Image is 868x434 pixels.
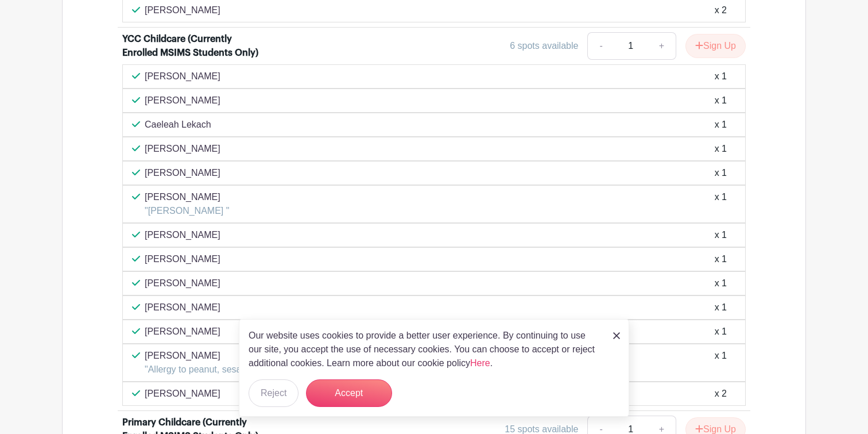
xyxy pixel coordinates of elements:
button: Sign Up [685,34,746,58]
div: x 1 [715,142,727,156]
p: [PERSON_NAME] [145,387,220,401]
p: [PERSON_NAME] [145,142,220,156]
p: [PERSON_NAME] [145,252,220,266]
div: x 1 [715,276,727,290]
button: Accept [306,379,392,407]
a: - [587,32,614,60]
p: [PERSON_NAME] [145,94,220,107]
div: x 1 [715,325,727,339]
p: Our website uses cookies to provide a better user experience. By continuing to use our site, you ... [249,329,601,370]
p: [PERSON_NAME] [145,228,220,242]
p: [PERSON_NAME] [145,276,220,290]
p: Caeleah Lekach [145,118,211,132]
p: "Allergy to peanut, sesame, dairy, egg (but we can pack her own dinner)" [145,363,440,377]
div: x 1 [715,166,727,180]
div: x 1 [715,190,727,218]
p: "[PERSON_NAME] " [145,204,229,218]
div: x 2 [715,387,727,401]
p: [PERSON_NAME] [145,325,220,339]
div: x 1 [715,252,727,266]
div: x 1 [715,349,727,377]
div: x 2 [715,3,727,17]
button: Reject [249,379,299,407]
div: x 1 [715,118,727,132]
div: YCC Childcare (Currently Enrolled MSIMS Students Only) [122,32,265,60]
p: [PERSON_NAME] [145,166,220,180]
div: x 1 [715,70,727,83]
div: x 1 [715,94,727,107]
p: [PERSON_NAME] [145,349,440,363]
p: [PERSON_NAME] [145,301,220,314]
div: x 1 [715,301,727,314]
p: [PERSON_NAME] [145,3,220,17]
div: 6 spots available [510,39,578,53]
div: x 1 [715,228,727,242]
a: Here [470,358,490,368]
p: [PERSON_NAME] [145,70,220,83]
img: close_button-5f87c8562297e5c2d7936805f587ecaba9071eb48480494691a3f1689db116b3.svg [613,332,620,339]
a: + [648,32,676,60]
p: [PERSON_NAME] [145,190,229,204]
